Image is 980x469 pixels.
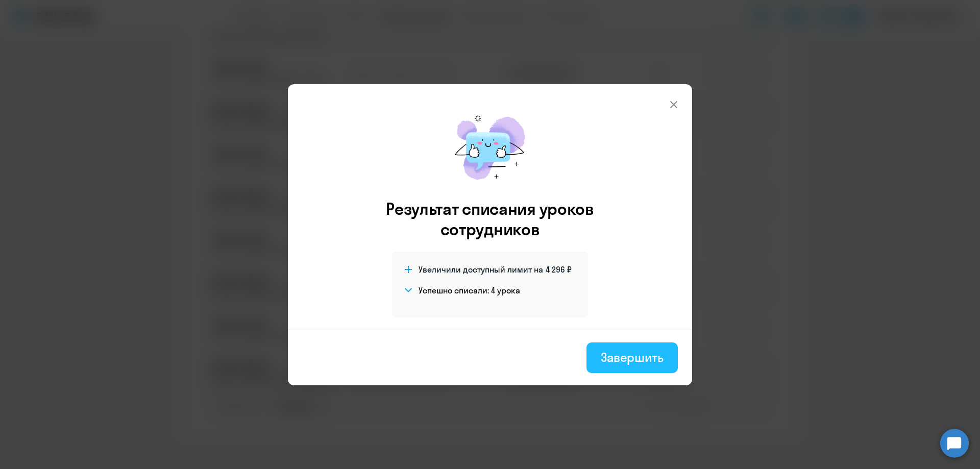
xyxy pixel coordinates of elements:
[601,349,664,365] div: Завершить
[419,264,543,275] span: Увеличили доступный лимит на
[444,105,536,190] img: mirage-message.png
[546,264,572,275] span: 4 296 ₽
[372,199,608,239] h3: Результат списания уроков сотрудников
[419,285,520,296] h4: Успешно списали: 4 урока
[586,342,678,373] button: Завершить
